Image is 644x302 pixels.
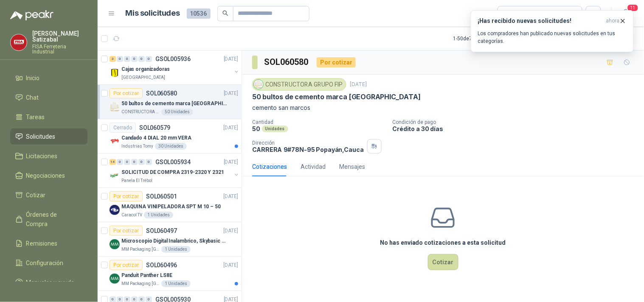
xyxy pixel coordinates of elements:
[478,17,603,25] h3: ¡Has recibido nuevas solicitudes!
[393,119,641,125] p: Condición de pago
[453,32,509,45] div: 1 - 50 de 7050
[139,125,170,131] p: SOL060579
[121,74,165,81] p: [GEOGRAPHIC_DATA]
[131,159,138,165] div: 0
[428,254,458,270] button: Cotizar
[121,134,191,142] p: Candado 4 DIAL 20 mm VERA
[110,157,240,184] a: 14 0 0 0 0 0 GSOL005934[DATE] Company LogoSOLICITUD DE COMPRA 2319-2320 Y 2321Panela El Trébol
[503,9,521,18] div: Todas
[10,168,87,184] a: Negociaciones
[155,56,191,62] p: GSOL005936
[121,177,152,184] p: Panela El Trébol
[224,227,238,235] p: [DATE]
[627,4,639,12] span: 11
[26,132,56,141] span: Solicitudes
[26,210,79,229] span: Órdenes de Compra
[252,78,346,91] div: CONSTRUCTORA GRUPO FIP
[110,136,120,146] img: Company Logo
[264,56,310,69] h3: SOL060580
[121,280,160,287] p: MM Packaging [GEOGRAPHIC_DATA]
[350,81,367,89] p: [DATE]
[110,226,143,236] div: Por cotizar
[110,56,116,62] div: 3
[110,260,143,270] div: Por cotizar
[32,44,87,54] p: FISA Ferreteria Industrial
[252,146,364,153] p: CARRERA 9#78N-95 Popayán , Cauca
[10,129,87,145] a: Solicitudes
[110,123,136,133] div: Cerrado
[10,255,87,271] a: Configuración
[10,187,87,203] a: Cotizar
[121,237,227,245] p: Microscopio Digital Inalambrico, Skybasic 50x-1000x, Ampliac
[224,193,238,201] p: [DATE]
[10,148,87,164] a: Licitaciones
[252,92,421,101] p: 50 bultos de cemento marca [GEOGRAPHIC_DATA]
[222,10,228,16] span: search
[121,246,160,253] p: MM Packaging [GEOGRAPHIC_DATA]
[146,262,177,268] p: SOL060496
[252,125,260,132] p: 50
[301,162,326,171] div: Actividad
[124,56,130,62] div: 0
[10,10,53,20] img: Logo peakr
[110,159,116,165] div: 14
[98,257,242,291] a: Por cotizarSOL060496[DATE] Company LogoPanduit Panther LS8EMM Packaging [GEOGRAPHIC_DATA]1 Unidades
[161,246,191,253] div: 1 Unidades
[224,158,238,166] p: [DATE]
[110,88,143,98] div: Por cotizar
[117,159,123,165] div: 0
[155,159,191,165] p: GSOL005934
[11,34,27,50] img: Company Logo
[146,193,177,199] p: SOL060501
[121,271,172,280] p: Panduit Panther LS8E
[98,222,242,257] a: Por cotizarSOL060497[DATE] Company LogoMicroscopio Digital Inalambrico, Skybasic 50x-1000x, Ampli...
[117,56,123,62] div: 0
[146,56,152,62] div: 0
[121,203,221,211] p: MAQUINA VINIPELADORA SPT M 10 – 50
[26,73,40,83] span: Inicio
[121,65,170,73] p: Cajas organizadoras
[26,93,39,102] span: Chat
[26,278,75,287] span: Manuales y ayuda
[254,80,263,89] img: Company Logo
[224,55,238,63] p: [DATE]
[110,67,120,78] img: Company Logo
[10,70,87,86] a: Inicio
[317,57,356,67] div: Por cotizar
[10,109,87,125] a: Tareas
[131,56,138,62] div: 0
[110,171,120,181] img: Company Logo
[110,205,120,215] img: Company Logo
[224,261,238,269] p: [DATE]
[146,228,177,234] p: SOL060497
[26,258,64,268] span: Configuración
[32,31,87,42] p: [PERSON_NAME] Satizabal
[26,171,65,180] span: Negociaciones
[10,89,87,106] a: Chat
[252,103,634,112] p: cemento san marcos
[121,212,142,218] p: Caracol TV
[126,7,180,20] h1: Mis solicitudes
[146,159,152,165] div: 0
[187,8,211,19] span: 10536
[26,112,45,122] span: Tareas
[98,119,242,154] a: CerradoSOL060579[DATE] Company LogoCandado 4 DIAL 20 mm VERAIndustrias Tomy30 Unidades
[252,119,386,125] p: Cantidad
[224,89,238,98] p: [DATE]
[121,168,224,176] p: SOLICITUD DE COMPRA 2319-2320 Y 2321
[138,56,145,62] div: 0
[138,159,145,165] div: 0
[471,10,634,52] button: ¡Has recibido nuevas solicitudes!ahora Los compradores han publicado nuevas solicitudes en tus ca...
[98,85,242,119] a: Por cotizarSOL060580[DATE] Company Logo50 bultos de cemento marca [GEOGRAPHIC_DATA]CONSTRUCTORA G...
[478,30,627,45] p: Los compradores han publicado nuevas solicitudes en tus categorías.
[10,235,87,252] a: Remisiones
[121,100,227,108] p: 50 bultos de cemento marca [GEOGRAPHIC_DATA]
[110,54,240,81] a: 3 0 0 0 0 0 GSOL005936[DATE] Company LogoCajas organizadoras[GEOGRAPHIC_DATA]
[146,90,177,96] p: SOL060580
[26,151,58,161] span: Licitaciones
[110,102,120,112] img: Company Logo
[110,274,120,284] img: Company Logo
[252,162,287,171] div: Cotizaciones
[380,238,506,247] h3: No has enviado cotizaciones a esta solicitud
[393,125,641,132] p: Crédito a 30 días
